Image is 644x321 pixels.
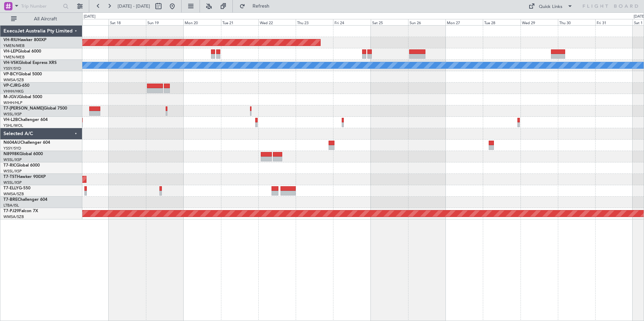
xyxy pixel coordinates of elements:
a: VP-BCYGlobal 5000 [3,72,42,76]
span: T7-RIC [3,163,16,168]
div: Fri 31 [595,19,633,25]
span: T7-ELLY [3,186,19,190]
span: VH-L2B [3,118,18,122]
input: Trip Number [21,1,61,11]
a: WMSA/SZB [3,214,24,219]
span: VP-CJR [3,84,18,88]
div: Thu 23 [296,19,333,25]
span: VH-VSK [3,61,19,65]
a: T7-ELLYG-550 [3,186,30,190]
div: Mon 20 [183,19,221,25]
a: T7-TSTHawker 900XP [3,175,46,179]
a: WMSA/SZB [3,77,24,83]
div: Sun 26 [408,19,445,25]
button: All Aircraft [8,13,75,25]
div: Fri 17 [71,19,109,25]
a: VH-L2BChallenger 604 [3,118,48,122]
button: Quick Links [525,1,576,12]
a: WSSL/XSP [3,157,22,162]
a: YSSY/SYD [3,66,21,71]
span: T7-TST [3,175,17,179]
a: WMSA/SZB [3,191,24,197]
span: [DATE] - [DATE] [118,3,150,9]
a: WSSL/XSP [3,169,22,174]
span: VH-LEP [3,49,18,54]
a: VH-RIUHawker 800XP [3,38,46,42]
div: [DATE] [84,14,95,20]
a: YMEN/MEB [3,55,25,60]
div: Sat 25 [371,19,408,25]
span: T7-PJ29 [3,209,19,213]
span: N8998K [3,152,19,156]
a: YSSY/SYD [3,146,21,151]
a: T7-BREChallenger 604 [3,198,47,202]
a: WSSL/XSP [3,112,22,117]
div: Sat 18 [109,19,146,25]
a: VP-CJRG-650 [3,84,29,88]
a: LTBA/ISL [3,203,19,208]
a: T7-PJ29Falcon 7X [3,209,38,213]
a: YMEN/MEB [3,43,25,48]
span: All Aircraft [18,17,73,21]
a: VH-VSKGlobal Express XRS [3,61,57,65]
button: Refresh [236,1,278,12]
a: N604AUChallenger 604 [3,141,50,145]
a: VH-LEPGlobal 6000 [3,49,41,54]
div: Quick Links [539,3,562,10]
span: Refresh [247,4,276,9]
a: VHHH/HKG [3,89,24,94]
div: Thu 30 [558,19,595,25]
span: T7-BRE [3,198,18,202]
a: N8998KGlobal 6000 [3,152,43,156]
div: Wed 22 [258,19,296,25]
div: Fri 24 [333,19,370,25]
span: N604AU [3,141,20,145]
span: M-JGVJ [3,95,19,99]
a: WSSL/XSP [3,180,22,185]
div: Tue 21 [221,19,258,25]
a: T7-RICGlobal 6000 [3,163,40,168]
div: Wed 29 [521,19,558,25]
a: WIHH/HLP [3,100,22,105]
a: YSHL/WOL [3,123,23,128]
span: VH-RIU [3,38,18,42]
div: Sun 19 [146,19,183,25]
a: T7-[PERSON_NAME]Global 7500 [3,106,67,111]
span: T7-[PERSON_NAME] [3,106,44,111]
div: Mon 27 [445,19,483,25]
div: Tue 28 [483,19,520,25]
a: M-JGVJGlobal 5000 [3,95,42,99]
span: VP-BCY [3,72,18,76]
